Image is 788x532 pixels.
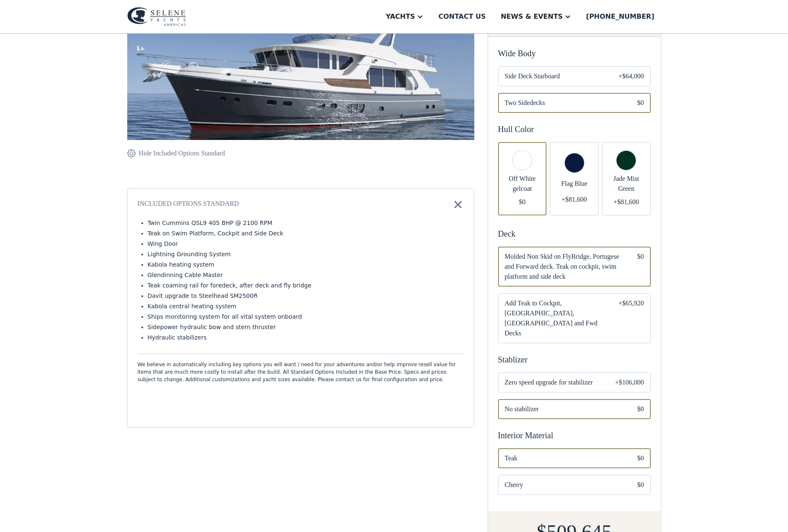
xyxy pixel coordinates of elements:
[488,37,661,505] form: Email Form
[138,199,239,210] div: Included Options Standard
[586,12,654,22] div: [PHONE_NUMBER]
[505,404,624,414] span: No stabilizer
[438,12,486,22] div: Contact us
[148,323,464,332] li: Sidepower hydraulic bow and stern thruster
[138,361,464,383] div: We believe in automatically including key options you will want / need for your adventures and/or...
[637,480,644,490] div: $0
[148,260,464,269] li: Kabola heating system
[505,174,540,194] span: Off White gelcoat
[139,148,225,158] div: Hide Included Options Standard
[148,333,464,342] li: Hydraulic stabilizers
[505,377,602,387] span: Zero speed upgrade for stabilizer
[148,281,464,290] li: Teak coaming rail for foredeck, after deck and fly bridge
[637,404,644,414] div: $0
[498,47,651,60] div: Wide Body
[505,252,624,282] span: Molded Non Skid on FlyBridge, Portugese and Forward deck. Teak on cockpit, swim platform and side...
[386,12,415,22] div: Yachts
[148,292,464,300] li: Davit upgrade to Steelhead SM2500R
[505,453,624,463] span: Teak
[498,353,651,366] div: Stablizer
[637,252,644,282] div: $0
[615,377,644,387] div: +$106,000
[498,227,651,240] div: Deck
[127,148,136,158] img: icon
[618,71,644,81] div: +$64,000
[127,148,225,158] a: Hide Included Options Standard
[637,98,644,108] div: $0
[148,271,464,280] li: Glendinning Cable Master
[148,229,464,238] li: Teak on Swim Platform, Cockpit and Side Deck
[498,429,651,442] div: Interior Material
[637,453,644,463] div: $0
[452,199,464,210] img: icon
[127,7,186,26] img: logo
[148,302,464,311] li: Kabola central heating system
[556,179,592,189] span: Flag Blue
[148,219,464,227] li: Twin Cummins QSL9 405 BHP @ 2100 RPM
[519,197,526,207] div: $0
[148,250,464,259] li: Lightning Grounding System
[561,195,587,205] div: +$81,600
[618,298,644,338] div: +$65,920
[501,12,563,22] div: News & EVENTS
[505,98,624,108] span: Two Sidedecks
[148,312,464,321] li: Ships monitoring system for all vital system onboard
[498,123,651,135] div: Hull Color
[614,197,639,207] div: +$81,600
[148,240,464,248] li: Wing Door
[505,71,605,81] span: Side Deck Starboard
[609,174,644,194] span: Jade Mist Green
[505,480,624,490] span: Cherry
[505,298,605,338] span: Add Teak to Cockpit, [GEOGRAPHIC_DATA], [GEOGRAPHIC_DATA] and Fwd Decks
